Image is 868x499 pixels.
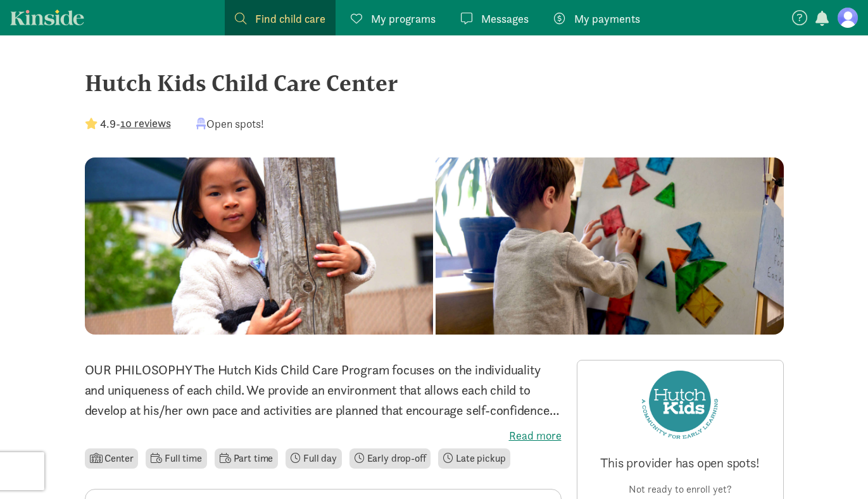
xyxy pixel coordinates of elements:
[371,10,436,27] span: My programs
[642,371,717,439] img: Provider logo
[100,116,116,131] strong: 4.9
[196,115,264,132] div: Open spots!
[120,114,171,132] button: 10 reviews
[588,454,773,472] p: This provider has open spots!
[146,448,206,469] li: Full time
[574,10,640,27] span: My payments
[438,448,510,469] li: Late pickup
[85,428,562,443] label: Read more
[286,448,342,469] li: Full day
[10,9,84,25] a: Kinside
[255,10,325,27] span: Find child care
[588,482,773,497] p: Not ready to enroll yet?
[349,448,431,469] li: Early drop-off
[481,10,529,27] span: Messages
[85,115,171,132] div: -
[85,66,784,100] div: Hutch Kids Child Care Center
[85,360,562,421] p: OUR PHILOSOPHY The Hutch Kids Child Care Program focuses on the individuality and uniqueness of e...
[85,448,139,469] li: Center
[215,448,278,469] li: Part time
